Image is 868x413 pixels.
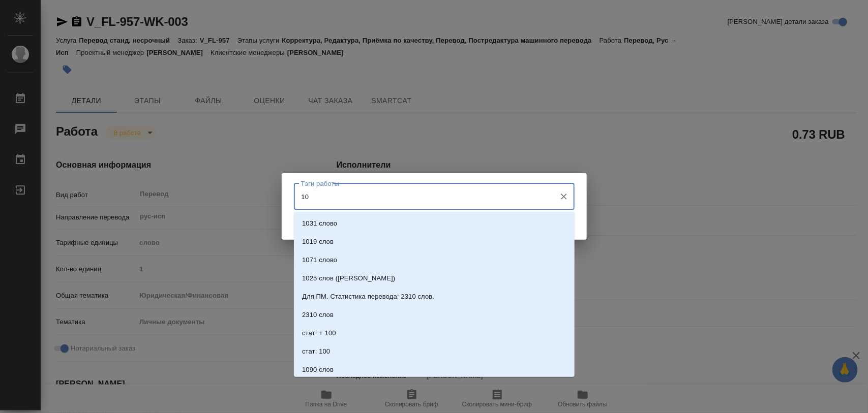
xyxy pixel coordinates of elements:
[302,328,336,338] p: стат: + 100
[302,346,330,357] p: стат: 100
[302,365,334,375] p: 1090 слов
[302,310,334,320] p: 2310 слов
[302,218,337,229] p: 1031 слово
[302,273,395,283] p: 1025 слов ([PERSON_NAME])
[557,189,571,204] button: Очистить
[302,292,434,302] p: Для ПМ. Статистика перевода: 2310 слов.
[302,255,337,265] p: 1071 слово
[302,237,334,247] p: 1019 слов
